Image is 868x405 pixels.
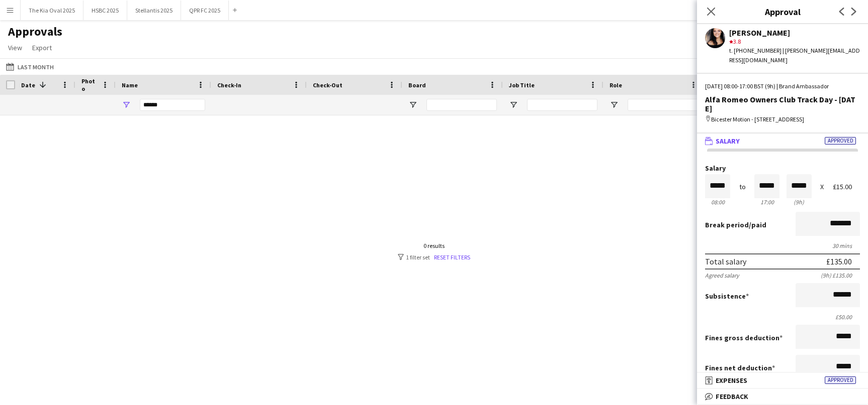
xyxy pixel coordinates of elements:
[729,28,860,37] div: [PERSON_NAME]
[217,81,241,89] span: Check-In
[509,81,535,89] span: Job Title
[705,242,860,249] div: 30 mins
[739,183,746,191] div: to
[122,100,131,109] button: Open Filter Menu
[820,183,824,191] div: X
[610,81,622,89] span: Role
[705,198,730,206] div: 08:00
[705,272,739,279] div: Agreed salary
[729,37,860,46] div: 3.8
[729,46,860,64] div: t. [PHONE_NUMBER] | [PERSON_NAME][EMAIL_ADDRESS][DOMAIN_NAME]
[716,376,747,385] span: Expenses
[825,376,856,384] span: Approved
[122,81,138,89] span: Name
[705,165,860,172] label: Salary
[398,253,470,261] div: 1 filter set
[705,256,746,266] div: Total salary
[408,81,426,89] span: Board
[697,373,868,388] mat-expansion-panel-header: ExpensesApproved
[140,99,205,111] input: Name Filter Input
[32,43,52,52] span: Export
[697,389,868,404] mat-expansion-panel-header: Feedback
[610,100,619,109] button: Open Filter Menu
[408,100,417,109] button: Open Filter Menu
[826,256,852,266] div: £135.00
[697,133,868,149] mat-expansion-panel-header: SalaryApproved
[787,198,812,206] div: 9h
[705,220,766,229] label: /paid
[716,392,748,401] span: Feedback
[434,253,470,261] a: Reset filters
[705,313,860,321] div: £50.00
[4,61,56,73] button: Last Month
[705,333,783,342] label: Fines gross deduction
[313,81,342,89] span: Check-Out
[28,41,56,54] a: Export
[821,272,860,279] div: (9h) £135.00
[705,82,860,91] div: [DATE] 08:00-17:00 BST (9h) | Brand Ambassador
[697,5,868,18] h3: Approval
[21,81,35,89] span: Date
[4,41,26,54] a: View
[705,220,749,229] span: Break period
[705,95,860,113] div: Alfa Romeo Owners Club Track Day - [DATE]
[8,43,22,52] span: View
[705,115,860,124] div: Bicester Motion - [STREET_ADDRESS]
[628,99,698,111] input: Role Filter Input
[716,137,740,146] span: Salary
[825,137,856,145] span: Approved
[181,1,229,20] button: QPR FC 2025
[833,183,860,191] div: £15.00
[705,363,775,372] label: Fines net deduction
[705,292,749,301] label: Subsistence
[127,1,181,20] button: Stellantis 2025
[81,77,98,92] span: Photo
[6,80,15,89] input: Column with Header Selection
[21,1,83,20] button: The Kia Oval 2025
[83,1,127,20] button: HSBC 2025
[754,198,779,206] div: 17:00
[398,242,470,249] div: 0 results
[509,100,518,109] button: Open Filter Menu
[527,99,597,111] input: Job Title Filter Input
[426,99,497,111] input: Board Filter Input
